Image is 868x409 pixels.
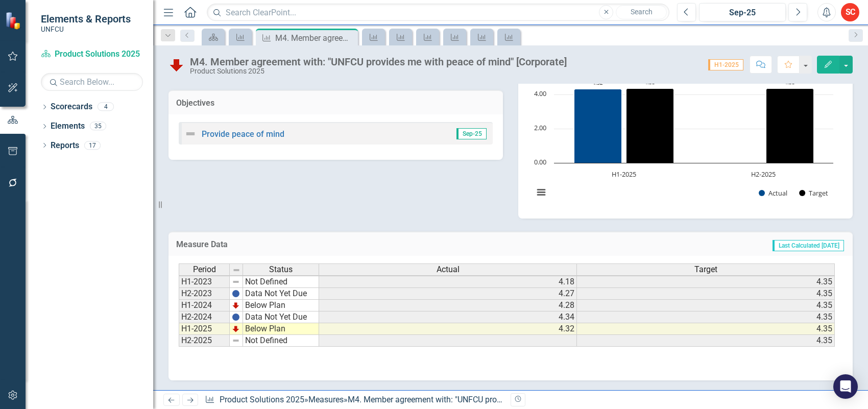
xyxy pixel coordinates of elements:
[577,300,835,311] td: 4.35
[437,265,460,274] span: Actual
[577,288,835,300] td: 4.35
[179,323,230,335] td: H1-2025
[179,288,230,300] td: H2-2023
[179,335,230,347] td: H2-2025
[179,311,230,323] td: H2-2024
[184,128,197,140] img: Not Defined
[176,240,454,249] h3: Measure Data
[220,395,304,404] a: Product Solutions 2025
[631,8,653,16] span: Search
[51,121,85,132] a: Elements
[456,128,487,139] span: Sep-25
[232,266,240,274] img: 8DAGhfEEPCf229AAAAAElFTkSuQmCC
[41,73,143,91] input: Search Below...
[534,89,546,98] text: 4.00
[51,101,92,113] a: Scorecards
[190,67,567,75] div: Product Solutions 2025
[243,323,319,335] td: Below Plan
[176,99,495,108] h3: Objectives
[90,122,106,131] div: 35
[319,323,577,335] td: 4.32
[528,55,838,208] svg: Interactive chart
[577,335,835,347] td: 4.35
[534,123,546,132] text: 2.00
[41,13,131,25] span: Elements & Reports
[759,188,787,198] button: Show Actual
[694,265,717,274] span: Target
[51,140,79,152] a: Reports
[703,7,782,19] div: Sep-25
[534,157,546,166] text: 0.00
[243,276,319,288] td: Not Defined
[168,57,185,73] img: Below Plan
[577,323,835,335] td: 4.35
[243,335,319,347] td: Not Defined
[528,55,842,208] div: Chart. Highcharts interactive chart.
[348,395,644,404] div: M4. Member agreement with: "UNFCU provides me with peace of mind" [Corporate]
[232,336,240,345] img: 8DAGhfEEPCf229AAAAAElFTkSuQmCC
[751,170,776,179] text: H2-2025
[616,5,667,19] button: Search
[319,300,577,311] td: 4.28
[41,25,131,33] small: UNFCU
[708,59,743,70] span: H1-2025
[232,313,240,321] img: BgCOk07PiH71IgAAAABJRU5ErkJggg==
[243,288,319,300] td: Data Not Yet Due
[193,265,216,274] span: Period
[179,276,230,288] td: H1-2023
[841,3,859,21] button: SC
[626,88,674,163] path: H1-2025, 4.35. Target.
[577,276,835,288] td: 4.35
[207,4,669,21] input: Search ClearPoint...
[205,394,503,406] div: » »
[319,276,577,288] td: 4.18
[626,88,814,163] g: Target, bar series 2 of 2 with 2 bars.
[773,240,844,251] span: Last Calculated [DATE]
[202,129,284,139] a: Provide peace of mind
[179,300,230,311] td: H1-2024
[799,188,828,198] button: Show Target
[833,374,858,399] div: Open Intercom Messenger
[319,311,577,323] td: 4.34
[699,3,786,21] button: Sep-25
[232,290,240,298] img: BgCOk07PiH71IgAAAABJRU5ErkJggg==
[269,265,293,274] span: Status
[319,288,577,300] td: 4.27
[766,88,814,163] path: H2-2025, 4.35. Target.
[232,325,240,333] img: TnMDeAgwAPMxUmUi88jYAAAAAElFTkSuQmCC
[98,103,114,111] div: 4
[5,11,23,29] img: ClearPoint Strategy
[243,300,319,311] td: Below Plan
[308,395,344,404] a: Measures
[574,89,622,163] path: H1-2025, 4.32. Actual.
[232,301,240,309] img: TnMDeAgwAPMxUmUi88jYAAAAAElFTkSuQmCC
[84,141,101,150] div: 17
[612,170,636,179] text: H1-2025
[232,278,240,286] img: 8DAGhfEEPCf229AAAAAElFTkSuQmCC
[41,49,143,60] a: Product Solutions 2025
[243,311,319,323] td: Data Not Yet Due
[275,32,355,44] div: M4. Member agreement with: "UNFCU provides me with peace of mind" [Corporate]
[190,56,567,67] div: M4. Member agreement with: "UNFCU provides me with peace of mind" [Corporate]
[574,60,764,163] g: Actual, bar series 1 of 2 with 2 bars.
[577,311,835,323] td: 4.35
[534,185,548,199] button: View chart menu, Chart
